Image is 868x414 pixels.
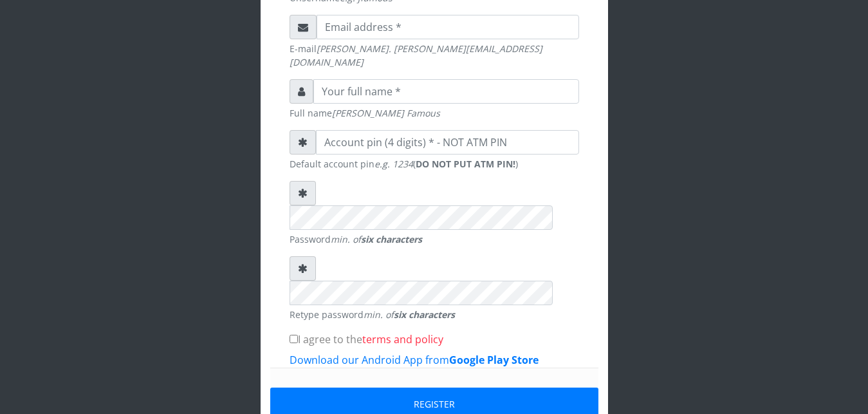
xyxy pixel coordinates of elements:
em: [PERSON_NAME] Famous [332,107,440,119]
input: Account pin (4 digits) * - NOT ATM PIN [316,130,579,155]
input: I agree to theterms and policy [290,335,298,343]
strong: six characters [394,308,455,321]
em: min. of [364,308,455,321]
strong: six characters [361,233,422,245]
em: [PERSON_NAME]. [PERSON_NAME][EMAIL_ADDRESS][DOMAIN_NAME] [290,42,542,68]
b: DO NOT PUT ATM PIN! [416,158,515,170]
a: Download our Android App fromGoogle Play Store [290,353,539,367]
b: Google Play Store [449,353,539,367]
input: Email address * [317,15,579,39]
label: I agree to the [290,332,443,347]
small: Default account pin ( ) [290,157,579,171]
input: Your full name * [313,79,579,104]
em: e.g. 1234 [374,158,413,170]
em: min. of [331,233,422,245]
small: E-mail [290,42,579,69]
a: terms and policy [362,332,443,346]
small: Full name [290,106,579,120]
small: Password [290,232,579,246]
small: Retype password [290,308,579,321]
